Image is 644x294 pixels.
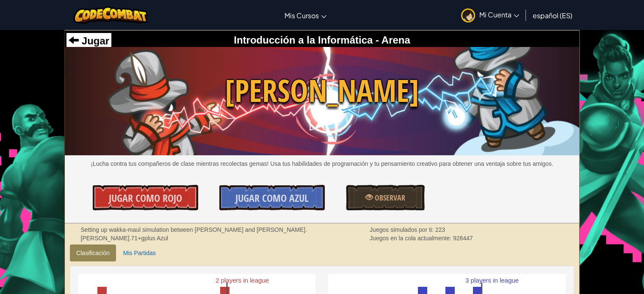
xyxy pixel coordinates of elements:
[74,6,148,24] img: CodeCombat logo
[453,235,473,242] span: 928447
[70,245,116,261] a: Clasificación
[216,277,269,284] text: 2 players in league
[466,277,519,284] text: 3 players in league
[346,185,425,210] a: Observar
[479,10,519,19] span: Mi Cuenta
[285,11,319,20] span: Mis Cursos
[533,11,572,20] span: español (ES)
[65,69,579,113] span: [PERSON_NAME]
[65,47,579,155] img: Wakka Maul
[280,4,331,27] a: Mis Cursos
[370,226,435,233] span: Juegos simulados por ti:
[373,34,410,46] span: - Arena
[461,8,475,22] img: avatar
[109,191,182,205] span: Jugar como Rojo
[234,34,373,46] span: Introducción a la Informática
[528,4,577,27] a: español (ES)
[69,35,109,47] a: Jugar
[65,159,579,168] p: ¡Lucha contra tus compañeros de clase mientras recolectas gemas! Usa tus habilidades de programac...
[80,226,307,242] strong: Setting up wakka-maul simulation between [PERSON_NAME] and [PERSON_NAME].[PERSON_NAME].71+gplus Azul
[435,226,445,233] span: 223
[79,35,109,47] span: Jugar
[457,2,523,28] a: Mi Cuenta
[370,235,453,242] span: Juegos en la cola actualmente:
[235,191,309,205] span: Jugar como Azul
[373,192,405,203] span: Observar
[117,245,162,261] a: Mis Partidas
